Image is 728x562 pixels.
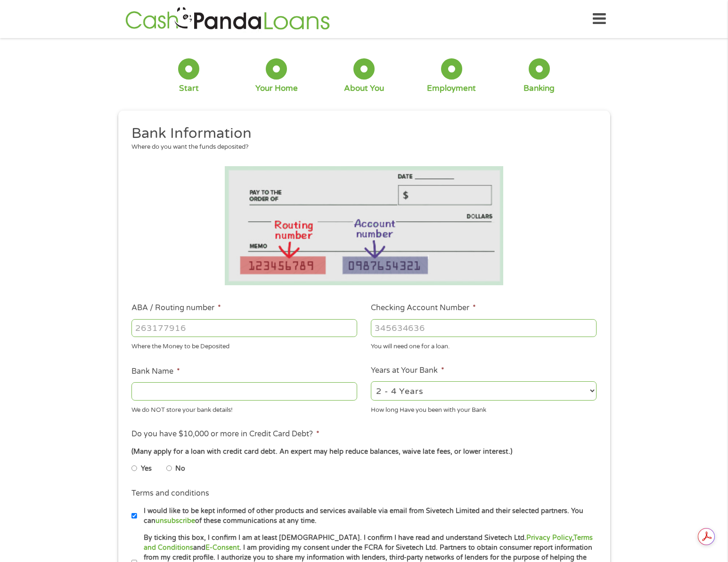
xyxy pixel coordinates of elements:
[144,534,593,552] a: Terms and Conditions
[131,429,319,439] label: Do you have $10,000 or more in Credit Card Debt?
[225,166,504,285] img: Routing number location
[131,402,357,415] div: We do NOT store your bank details!
[524,83,555,94] div: Banking
[371,339,597,352] div: You will need one for a loan.
[131,303,221,313] label: ABA / Routing number
[427,83,476,94] div: Employment
[255,83,298,94] div: Your Home
[175,464,185,474] label: No
[131,447,596,457] div: (Many apply for a loan with credit card debt. An expert may help reduce balances, waive late fees...
[371,366,444,376] label: Years at Your Bank
[155,517,195,525] a: unsubscribe
[131,319,357,337] input: 263177916
[131,489,209,498] label: Terms and conditions
[205,544,239,552] a: E-Consent
[344,83,384,94] div: About You
[137,506,599,526] label: I would like to be kept informed of other products and services available via email from Sivetech...
[371,303,476,313] label: Checking Account Number
[371,402,597,415] div: How long Have you been with your Bank
[371,319,597,337] input: 345634636
[141,464,152,474] label: Yes
[131,124,589,143] h2: Bank Information
[131,339,357,352] div: Where the Money to be Deposited
[123,6,333,32] img: GetLoanNow Logo
[131,143,589,152] div: Where do you want the funds deposited?
[131,367,180,377] label: Bank Name
[526,534,572,542] a: Privacy Policy
[179,83,199,94] div: Start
